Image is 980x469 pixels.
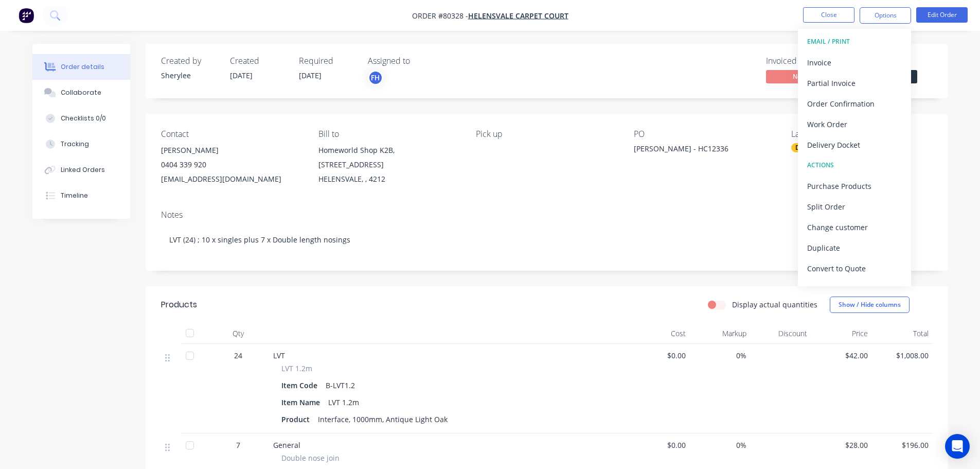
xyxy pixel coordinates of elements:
div: Required [299,56,355,66]
div: Products [161,299,197,311]
div: [PERSON_NAME]0404 339 920[EMAIL_ADDRESS][DOMAIN_NAME] [161,143,302,186]
span: LVT 1.2m [281,363,312,374]
div: Invoice [807,55,902,70]
div: 0404 339 920 [161,158,302,172]
div: Product [281,412,314,427]
div: Split Order [807,199,902,214]
span: $196.00 [876,440,929,450]
div: Sherylee [161,70,218,81]
button: Collaborate [32,80,130,106]
button: Delivery Docket [798,134,911,155]
button: Timeline [32,183,130,209]
div: Order details [61,62,104,72]
div: Change customer [807,220,902,235]
span: General [273,440,300,450]
div: Tracking [61,140,89,149]
label: Display actual quantities [732,299,817,310]
div: Item Name [281,395,324,410]
button: Split Order [798,196,911,217]
div: [PERSON_NAME] - HC12336 [634,143,762,158]
button: Order Confirmation [798,93,911,114]
div: Archive [807,282,902,297]
div: B-LVT1.2 [322,378,359,393]
div: Order Confirmation [807,96,902,111]
button: Order details [32,54,130,80]
div: Qty [207,323,269,344]
div: Pick up [476,129,617,139]
div: Invoiced [766,56,843,66]
div: HELENSVALE, , 4212 [318,172,459,186]
div: Checklists 0/0 [61,114,106,123]
button: Convert to Quote [798,258,911,279]
span: 24 [234,350,242,361]
div: Partial Invoice [807,76,902,91]
button: EMAIL / PRINT [798,31,911,52]
button: Invoice [798,52,911,73]
button: Options [860,7,911,24]
span: Order #80328 - [412,11,468,21]
span: $1,008.00 [876,350,929,361]
div: Created [230,56,287,66]
button: Linked Orders [32,157,130,183]
div: Work Order [807,117,902,132]
div: Timeline [61,191,88,200]
button: FH [368,70,383,85]
div: EMAIL / PRINT [807,35,902,48]
span: 7 [236,440,240,450]
div: Price [811,323,872,344]
button: Change customer [798,217,911,237]
div: Homeworld Shop K2B, [STREET_ADDRESS] [318,143,459,172]
button: Work Order [798,114,911,134]
button: Tracking [32,131,130,157]
span: $28.00 [815,440,868,450]
div: Assigned to [368,56,471,66]
button: Partial Invoice [798,73,911,93]
div: [PERSON_NAME] [161,143,302,158]
div: Interface, 1000mm, Antique Light Oak [314,412,452,427]
div: Delivery Docket [807,137,902,152]
div: Created by [161,56,218,66]
div: Labels [791,129,932,139]
button: Close [803,7,854,23]
div: Total [872,323,933,344]
span: [DATE] [299,71,322,80]
button: Checklists 0/0 [32,106,130,131]
button: ACTIONS [798,155,911,176]
div: Homeworld Shop K2B, [STREET_ADDRESS]HELENSVALE, , 4212 [318,143,459,186]
span: 0% [694,440,746,450]
button: Edit Order [916,7,968,23]
div: LVT 1.2m [324,395,363,410]
button: Duplicate [798,237,911,258]
div: Discount [751,323,811,344]
div: Notes [161,210,933,220]
div: Double Nose Join [791,143,850,152]
img: Factory [19,8,34,23]
span: [DATE] [230,71,253,80]
span: $0.00 [633,350,686,361]
span: $42.00 [815,350,868,361]
div: Duplicate [807,240,902,255]
div: Purchase Products [807,179,902,194]
div: PO [634,129,775,139]
div: Cost [629,323,690,344]
a: Helensvale Carpet Court [468,11,568,21]
span: 0% [694,350,746,361]
div: Linked Orders [61,165,105,175]
button: Show / Hide columns [830,297,910,313]
div: Contact [161,129,302,139]
div: Open Intercom Messenger [945,434,970,459]
div: [EMAIL_ADDRESS][DOMAIN_NAME] [161,172,302,186]
div: Item Code [281,378,322,393]
button: Purchase Products [798,176,911,196]
span: No [766,70,828,83]
span: Double nose join [281,453,340,463]
div: ACTIONS [807,159,902,172]
div: Bill to [318,129,459,139]
button: Archive [798,279,911,299]
span: LVT [273,351,285,360]
div: LVT (24) ; 10 x singles plus 7 x Double length nosings [161,224,933,255]
span: $0.00 [633,440,686,450]
div: Collaborate [61,88,101,97]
